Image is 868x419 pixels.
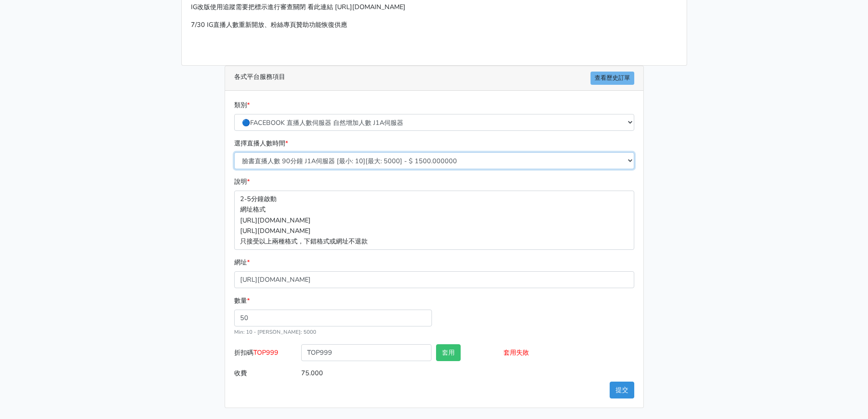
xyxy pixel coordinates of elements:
[191,20,678,30] p: 7/30 IG直播人數重新開放、粉絲專頁贊助功能恢復供應
[234,191,634,249] p: 2-5分鐘啟動 網址格式 [URL][DOMAIN_NAME] [URL][DOMAIN_NAME] 只接受以上兩種格式，下錯格式或網址不退款
[253,348,278,357] span: TOP999
[610,382,634,398] button: 提交
[591,72,634,85] a: 查看歷史訂單
[232,344,299,365] label: 折扣碼
[234,257,250,268] label: 網址
[232,365,299,382] label: 收費
[436,344,461,361] button: 套用
[191,2,678,12] p: IG改版使用追蹤需要把標示進行審查關閉 看此連結 [URL][DOMAIN_NAME]
[234,100,250,110] label: 類別
[234,176,250,187] label: 說明
[234,328,316,336] small: Min: 10 - [PERSON_NAME]: 5000
[234,295,250,306] label: 數量
[225,66,643,91] div: 各式平台服務項目
[234,271,634,288] input: 這邊填入網址
[234,138,288,149] label: 選擇直播人數時間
